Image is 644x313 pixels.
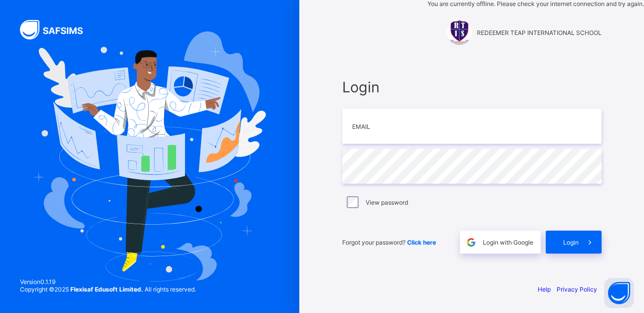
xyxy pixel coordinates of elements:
[477,29,602,36] span: REDEEMER TEAP INTERNATIONAL SCHOOL
[70,286,143,293] strong: Flexisaf Edusoft Limited.
[20,20,95,39] img: SAFSIMS Logo
[604,278,634,308] button: Open asap
[465,237,477,248] img: google.396cfc9801f0270233282035f929180a.svg
[33,31,266,282] img: Hero Image
[20,278,196,286] span: Version 0.1.19
[20,286,196,293] span: Copyright © 2025 All rights reserved.
[557,286,597,293] a: Privacy Policy
[342,78,602,96] span: Login
[407,239,436,246] a: Click here
[366,199,408,206] label: View password
[538,286,551,293] a: Help
[483,239,533,246] span: Login with Google
[563,239,579,246] span: Login
[342,239,436,246] span: Forgot your password?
